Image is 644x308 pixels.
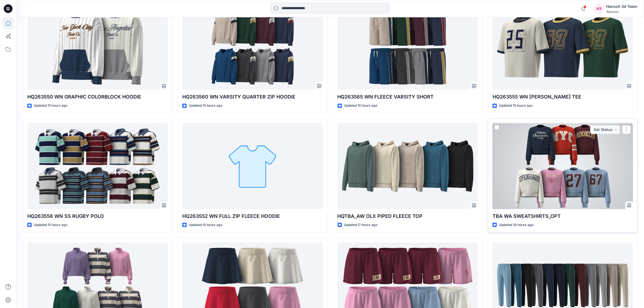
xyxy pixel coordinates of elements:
[27,212,168,220] p: HQ263556 WN SS RUGBY POLO
[344,222,378,228] p: Updated 17 hours ago
[27,123,168,209] a: HQ263556 WN SS RUGBY POLO
[27,93,168,101] p: HQ263550 WN GRAPHIC COLORBLOCK HOODIE
[34,103,67,109] p: Updated 15 hours ago
[493,4,633,90] a: HQ263555 WN SS RINGER TEE
[606,3,637,10] div: Hansoll 3d Team
[499,222,533,228] p: Updated 20 hours ago
[344,103,378,109] p: Updated 15 hours ago
[338,4,478,90] a: HQ263565 WN FLEECE VARSITY SHORT
[338,212,478,220] p: HQTBA_AW OLX PIPED FLEECE TOP
[189,222,222,228] p: Updated 15 hours ago
[338,123,478,209] a: HQTBA_AW OLX PIPED FLEECE TOP
[499,103,533,109] p: Updated 15 hours ago
[606,10,637,14] div: Walmart
[182,212,323,220] p: HQ263552 WN FULL ZIP FLEECE HOODIE
[493,123,633,209] a: TBA WA SWEATSHIRTS_OPT
[27,4,168,90] a: HQ263550 WN GRAPHIC COLORBLOCK HOODIE
[182,4,323,90] a: HQ263560 WN VARSITY QUARTER ZIP HOODIE
[182,93,323,101] p: HQ263560 WN VARSITY QUARTER ZIP HOODIE
[182,123,323,209] a: HQ263552 WN FULL ZIP FLEECE HOODIE
[493,93,633,101] p: HQ263555 WN [PERSON_NAME] TEE
[338,93,478,101] p: HQ263565 WN FLEECE VARSITY SHORT
[493,212,633,220] p: TBA WA SWEATSHIRTS_OPT
[34,222,67,228] p: Updated 15 hours ago
[594,4,604,14] div: H3
[189,103,222,109] p: Updated 15 hours ago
